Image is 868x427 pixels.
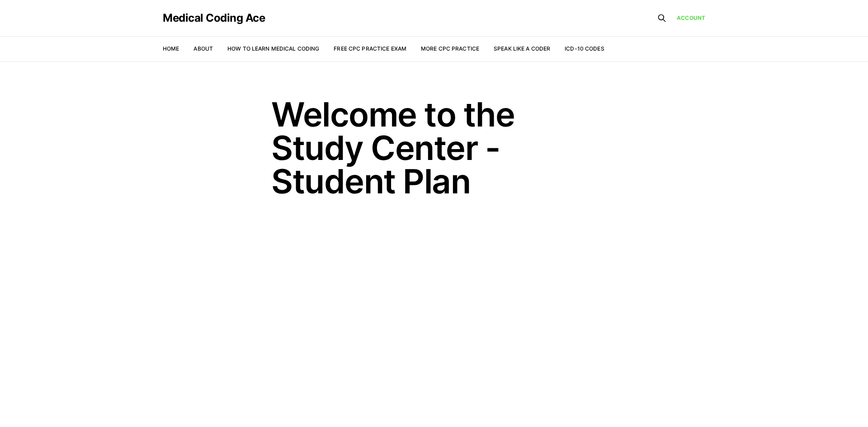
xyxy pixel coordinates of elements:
[677,14,705,22] a: Account
[163,13,265,23] a: Medical Coding Ace
[421,45,479,52] a: More CPC Practice
[565,45,604,52] a: ICD-10 Codes
[193,45,213,52] a: About
[334,45,406,52] a: Free CPC Practice Exam
[494,45,550,52] a: Speak Like a Coder
[271,98,597,198] h1: Welcome to the Study Center - Student Plan
[163,45,179,52] a: Home
[227,45,319,52] a: How to Learn Medical Coding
